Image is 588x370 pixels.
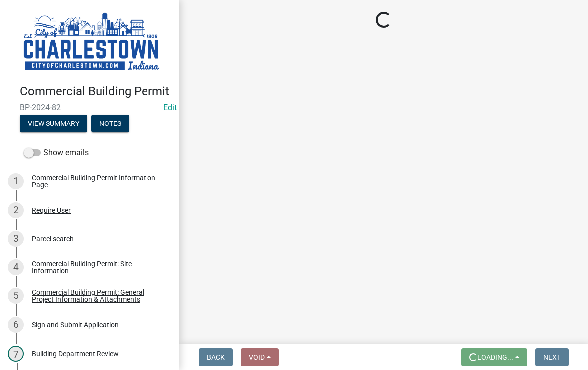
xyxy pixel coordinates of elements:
img: City of Charlestown, Indiana [20,10,163,74]
wm-modal-confirm: Summary [20,120,87,128]
div: 3 [8,231,24,247]
span: Loading... [477,353,513,361]
a: Edit [163,103,177,112]
wm-modal-confirm: Edit Application Number [163,103,177,112]
span: Void [249,353,265,361]
div: 5 [8,288,24,304]
button: Back [199,348,233,366]
button: Void [241,348,279,366]
div: Sign and Submit Application [32,321,119,328]
span: Next [543,353,561,361]
button: Loading... [461,348,527,366]
div: Commercial Building Permit: General Project Information & Attachments [32,289,163,303]
div: Parcel search [32,235,74,242]
wm-modal-confirm: Notes [91,120,129,128]
button: Next [535,348,569,366]
div: 1 [8,173,24,189]
div: 6 [8,317,24,333]
div: Commercial Building Permit: Site Information [32,260,163,274]
button: View Summary [20,115,87,132]
div: 2 [8,202,24,218]
label: Show emails [24,147,89,159]
div: 7 [8,346,24,362]
div: Building Department Review [32,350,119,357]
div: 4 [8,259,24,275]
div: Require User [32,207,71,214]
h4: Commercial Building Permit [20,84,171,99]
button: Notes [91,115,129,132]
div: Commercial Building Permit Information Page [32,174,163,188]
span: Back [207,353,225,361]
span: BP-2024-82 [20,103,159,112]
